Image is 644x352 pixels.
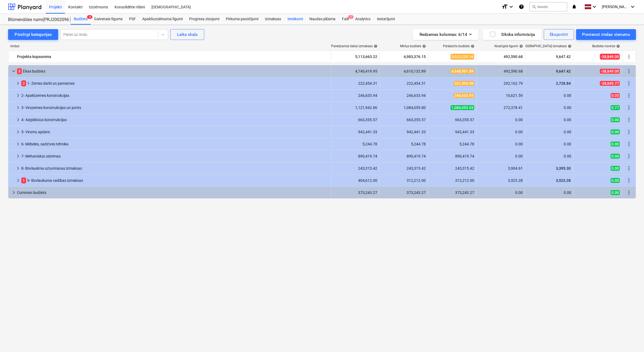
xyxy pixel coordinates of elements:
div: 492,590.68 [479,69,523,73]
div: 0.00 [479,118,523,122]
a: Progresa ziņojumi [186,14,223,25]
span: 4,648,981.89 [451,69,474,74]
i: keyboard_arrow_down [508,4,514,10]
span: Vairāk darbību [626,153,632,159]
a: PSF [126,14,139,25]
div: 890,419.74 [382,154,426,158]
span: 261,304.08 [453,81,474,86]
span: keyboard_arrow_right [11,189,17,196]
div: 243,315.42 [430,166,474,170]
a: Ienākumi [284,14,306,25]
span: help [518,44,523,48]
span: Vairāk darbību [626,92,632,99]
span: 0.00 [611,142,620,146]
div: 4- Aizpildošās konstrukcijas [21,115,329,124]
span: 0.00 [611,93,620,98]
div: 373,243.27 [333,190,377,195]
div: Pārskatīts budžets [443,44,475,48]
div: 0.00 [527,190,571,195]
div: 1,121,942.86 [333,105,377,110]
div: 663,355.57 [333,118,377,122]
div: 4,610,132.89 [382,69,426,73]
div: 222,454.31 [382,81,426,86]
iframe: Chat Widget [617,326,644,352]
div: 1- Zemes darbi un pamatnes [21,79,329,88]
span: Vairāk darbību [626,53,632,60]
button: Eksportēt [544,29,574,40]
div: 0.00 [527,154,571,158]
div: 272,378.41 [479,105,523,110]
div: 7- Mehaniskās sistēmas [21,152,329,160]
div: 942,441.33 [430,130,474,134]
div: Budžeta novirze [592,44,620,48]
div: 3- Virszemes konstrukcijas un jumts [21,103,329,112]
span: 2,728.84 [555,81,571,86]
i: keyboard_arrow_down [629,4,636,10]
a: Budžets3 [71,14,91,25]
div: Eksportēt [550,31,568,38]
div: Redzamas kolonnas : 6/14 [420,31,472,38]
div: Naudas plūsma [306,14,339,25]
span: 0.00 [611,166,620,171]
div: Blūmendāles nami(PRJ2002096 Prūšu 3 kārta) - 2601984 [8,17,64,23]
div: Analytics [352,14,374,25]
div: 0.00 [527,142,571,146]
a: Pirkuma pasūtījumi [223,14,262,25]
div: 373,243.27 [430,190,474,195]
div: 5,244.78 [430,142,474,146]
div: 3,904.61 [479,166,523,170]
span: 9,647.42 [555,54,571,59]
div: 2- Apakšzemes konstrukcijas [21,91,329,100]
div: 0.00 [479,190,523,195]
div: 404,612.00 [333,178,377,183]
span: 9,647.42 [555,69,571,73]
div: 243,315.42 [333,166,377,170]
div: Faili [339,14,352,25]
div: 663,355.57 [382,118,426,122]
i: keyboard_arrow_down [591,4,598,10]
i: format_size [501,4,508,10]
span: help [615,44,620,48]
div: 5,244.78 [333,142,377,146]
div: 5- Virsmu apdare [21,128,329,136]
span: 0.77 [611,105,620,110]
span: keyboard_arrow_right [15,153,21,159]
a: Izmaksas [262,14,284,25]
span: keyboard_arrow_down [11,68,17,74]
span: keyboard_arrow_right [15,80,21,87]
div: 492,590.68 [479,52,523,61]
div: Noslēgtie līgumi [494,44,523,48]
button: Meklēt [529,2,567,11]
div: 942,441.33 [382,130,426,134]
button: Pievienot rindas vienumu [576,29,636,40]
div: Iestatījumi [374,14,398,25]
span: Vairāk darbību [626,165,632,172]
div: 246,633.94 [382,93,426,98]
div: 312,212.00 [382,178,426,183]
i: notifications [572,4,577,10]
div: 0.00 [479,130,523,134]
div: 312,212.00 [430,178,474,183]
div: Paredzamās tiešās izmaksas [331,44,378,48]
span: 0.00 [611,154,620,159]
span: -38,849.77 [600,81,620,86]
div: Pārslēgt kategorijas [15,31,52,38]
div: Sīkāka informācija [489,31,535,38]
div: 4,740,419.95 [333,69,377,73]
span: 0.00 [611,178,620,183]
div: 0.00 [479,142,523,146]
span: help [567,44,572,48]
span: 1 [348,15,354,19]
div: Mērķa budžets [400,44,426,48]
div: 222,454.31 [333,81,377,86]
div: Ēkas budžets [17,67,329,76]
div: 0.00 [479,154,523,158]
div: 942,441.33 [333,130,377,134]
div: 5,244.78 [382,142,426,146]
span: Vairāk darbību [626,117,632,123]
a: Galvenais līgums [91,14,126,25]
a: Faili1 [339,14,352,25]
